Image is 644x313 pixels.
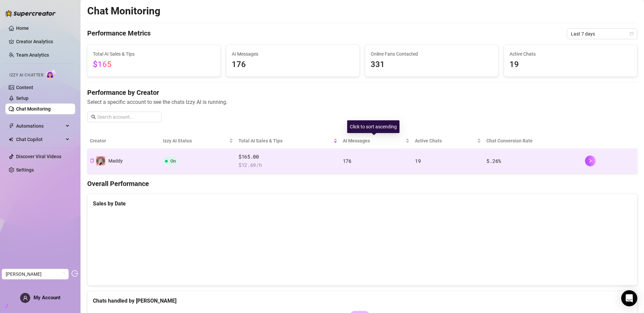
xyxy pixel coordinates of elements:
[93,60,112,69] span: $165
[621,290,637,306] div: Open Intercom Messenger
[415,137,476,144] span: Active Chats
[6,269,65,279] span: Madeline
[347,120,399,133] div: Click to sort ascending
[238,161,337,169] span: $ 12.69 /h
[509,50,632,58] span: Active Chats
[588,159,593,163] span: right
[340,133,412,149] th: AI Messages
[87,133,160,149] th: Creator
[160,133,236,149] th: Izzy AI Status
[509,58,632,71] span: 19
[87,88,637,97] h4: Performance by Creator
[16,85,33,90] a: Content
[163,137,228,144] span: Izzy AI Status
[585,155,596,166] button: right
[238,153,337,161] span: $165.00
[61,272,65,276] span: loading
[5,10,56,17] img: logo-BBDzfeDw.svg
[23,296,28,301] span: user
[3,304,8,308] span: build
[96,156,105,166] img: Maddy
[90,159,94,164] button: Copy Creator ID
[571,29,633,39] span: Last 7 days
[71,270,78,277] span: logout
[371,50,493,58] span: Online Fans Contacted
[46,69,56,79] img: AI Chatter
[232,50,354,58] span: AI Messages
[486,158,501,164] span: 5.26 %
[232,58,354,71] span: 176
[236,133,340,149] th: Total AI Sales & Tips
[87,28,151,39] h4: Performance Metrics
[484,133,582,149] th: Chat Conversion Rate
[93,50,215,58] span: Total AI Sales & Tips
[343,158,352,164] span: 176
[630,32,634,36] span: calendar
[87,5,160,17] h2: Chat Monitoring
[91,115,96,119] span: search
[238,137,332,144] span: Total AI Sales & Tips
[16,25,29,31] a: Home
[170,159,176,164] span: On
[87,98,637,106] span: Select a specific account to see the chats Izzy AI is running.
[16,154,61,159] a: Discover Viral Videos
[93,199,632,208] div: Sales by Date
[16,134,64,145] span: Chat Copilot
[108,158,123,164] span: Maddy
[343,137,404,144] span: AI Messages
[34,295,60,301] span: My Account
[415,158,421,164] span: 19
[16,36,70,47] a: Creator Analytics
[90,159,94,163] span: copy
[371,58,493,71] span: 331
[16,167,34,173] a: Settings
[93,297,632,305] div: Chats handled by [PERSON_NAME]
[9,137,13,142] img: Chat Copilot
[16,52,49,58] a: Team Analytics
[16,96,29,101] a: Setup
[16,121,64,131] span: Automations
[97,113,158,121] input: Search account...
[412,133,484,149] th: Active Chats
[9,123,14,129] span: thunderbolt
[87,179,637,188] h4: Overall Performance
[9,72,43,78] span: Izzy AI Chatter
[16,106,51,112] a: Chat Monitoring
